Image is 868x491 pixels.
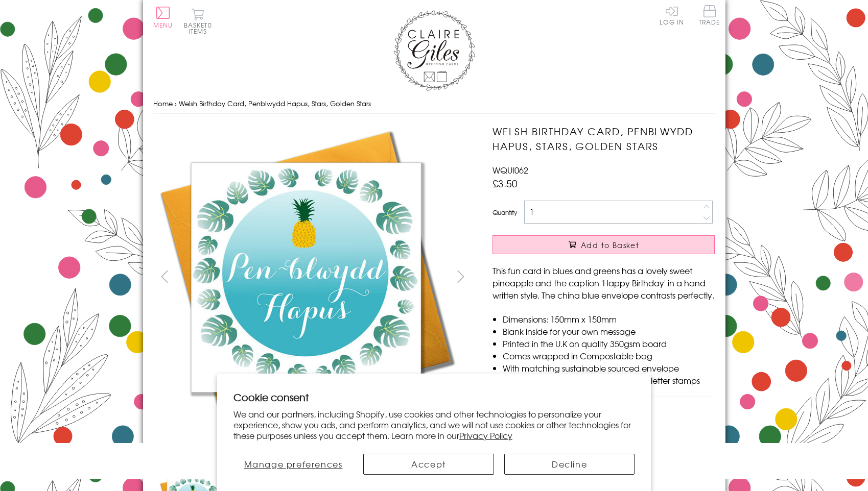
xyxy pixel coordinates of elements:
[153,20,173,30] span: Menu
[153,265,176,288] button: prev
[503,362,715,374] li: With matching sustainable sourced envelope
[492,208,517,217] label: Quantity
[153,93,715,114] nav: breadcrumbs
[503,313,715,325] li: Dimensions: 150mm x 150mm
[492,235,715,254] button: Add to Basket
[244,458,343,470] span: Manage preferences
[699,5,720,25] span: Trade
[660,5,684,25] a: Log In
[189,20,212,36] span: 0 items
[492,164,528,176] span: WQUI062
[179,99,371,108] span: Welsh Birthday Card, Penblwydd Hapus, Stars, Golden Stars
[504,454,635,475] button: Decline
[184,8,212,34] button: Basket0 items
[233,390,635,404] h2: Cookie consent
[153,440,473,453] h3: More views
[153,99,173,108] a: Home
[503,337,715,350] li: Printed in the U.K on quality 350gsm board
[492,264,715,301] p: This fun card in blues and greens has a lovely sweet pineapple and the caption 'Happy Birthday' i...
[503,350,715,362] li: Comes wrapped in Compostable bag
[153,124,460,430] img: Welsh Birthday Card, Penblwydd Hapus, Stars, Golden Stars
[393,10,475,91] img: Claire Giles Greetings Cards
[153,7,173,28] button: Menu
[581,240,639,250] span: Add to Basket
[233,454,354,475] button: Manage preferences
[363,454,494,475] button: Accept
[449,265,472,288] button: next
[699,5,720,27] a: Trade
[492,176,518,190] span: £3.50
[233,409,635,440] p: We and our partners, including Shopify, use cookies and other technologies to personalize your ex...
[459,429,512,441] a: Privacy Policy
[492,124,715,154] h1: Welsh Birthday Card, Penblwydd Hapus, Stars, Golden Stars
[503,325,715,337] li: Blank inside for your own message
[175,99,177,108] span: ›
